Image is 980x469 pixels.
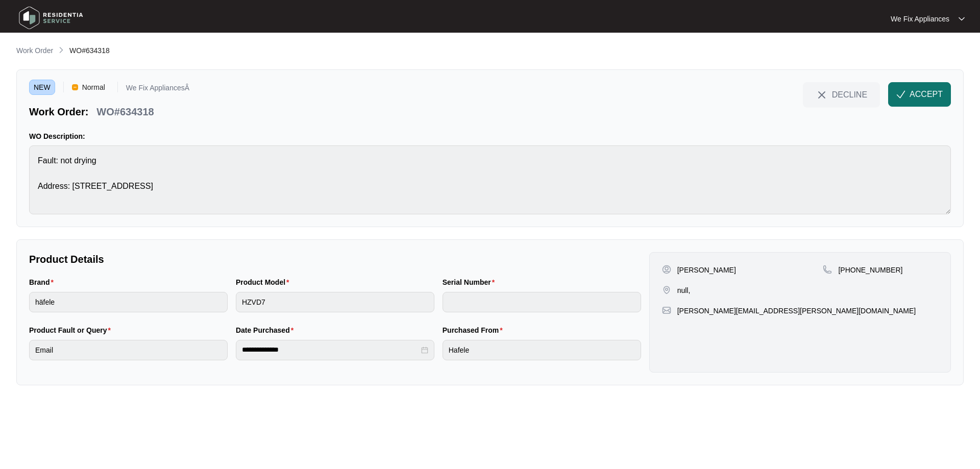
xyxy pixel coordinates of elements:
input: Serial Number [443,292,641,312]
img: dropdown arrow [959,16,965,21]
img: check-Icon [896,90,905,99]
a: Work Order [14,45,55,57]
textarea: Fault: not drying Address: [STREET_ADDRESS] [29,145,951,214]
input: Product Fault or Query [29,340,228,360]
input: Purchased From [443,340,641,360]
label: Serial Number [443,277,499,287]
p: [PHONE_NUMBER] [838,265,902,275]
img: residentia service logo [15,3,87,33]
p: [PERSON_NAME][EMAIL_ADDRESS][PERSON_NAME][DOMAIN_NAME] [677,306,916,316]
label: Brand [29,277,58,287]
img: map-pin [662,285,671,294]
input: Date Purchased [242,344,419,355]
p: We Fix AppliancesÂ [126,84,189,95]
p: Work Order: [29,105,88,119]
span: WO#634318 [69,46,110,55]
img: map-pin [662,306,671,315]
span: ACCEPT [910,88,943,101]
img: chevron-right [57,46,65,54]
button: check-IconACCEPT [888,82,951,107]
p: [PERSON_NAME] [677,265,736,275]
p: WO Description: [29,131,951,141]
label: Product Model [236,277,293,287]
span: DECLINE [832,89,867,100]
label: Date Purchased [236,325,298,335]
p: Product Details [29,252,641,266]
label: Product Fault or Query [29,325,115,335]
button: close-IconDECLINE [803,82,880,107]
img: close-Icon [816,89,828,101]
span: Normal [78,80,109,95]
img: map-pin [823,265,832,274]
img: user-pin [662,265,671,274]
p: WO#634318 [96,105,154,119]
input: Product Model [236,292,434,312]
img: Vercel Logo [72,84,78,90]
p: null, [677,285,691,295]
span: NEW [29,80,55,95]
input: Brand [29,292,228,312]
p: We Fix Appliances [891,14,949,24]
p: Work Order [16,45,53,56]
label: Purchased From [443,325,507,335]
